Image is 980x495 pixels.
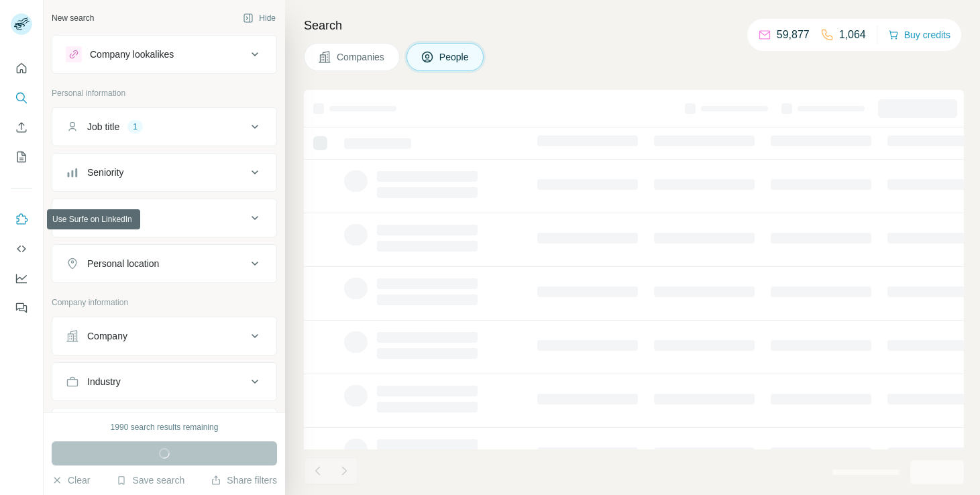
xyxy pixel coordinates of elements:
p: 59,877 [777,27,810,43]
button: Buy credits [888,25,950,44]
div: Industry [87,375,121,388]
button: Hide [233,8,285,28]
button: Search [11,86,32,110]
p: 1,064 [839,27,866,43]
button: Enrich CSV [11,115,32,140]
div: Company [87,329,127,343]
button: Clear [52,474,90,487]
button: My lists [11,145,32,169]
div: Job title [87,120,119,133]
button: Use Surfe on LinkedIn [11,207,32,231]
button: Job title1 [52,111,276,143]
button: Share filters [211,474,277,487]
div: Personal location [87,257,159,270]
button: Feedback [11,296,32,320]
p: Personal information [52,87,277,99]
button: HQ location [52,411,276,443]
div: Company lookalikes [90,48,174,61]
div: New search [52,12,94,24]
div: 1 [127,121,143,133]
button: Quick start [11,56,32,80]
div: Department [87,211,136,225]
p: Company information [52,296,277,309]
div: Seniority [87,166,123,179]
button: Save search [116,474,184,487]
button: Personal location [52,248,276,280]
button: Seniority [52,156,276,188]
span: People [439,50,470,64]
h4: Search [304,16,964,35]
div: 1990 search results remaining [111,421,219,433]
button: Industry [52,366,276,398]
button: Use Surfe API [11,237,32,261]
button: Department [52,202,276,234]
button: Company lookalikes [52,38,276,70]
span: Companies [337,50,386,64]
button: Dashboard [11,266,32,290]
button: Company [52,320,276,352]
